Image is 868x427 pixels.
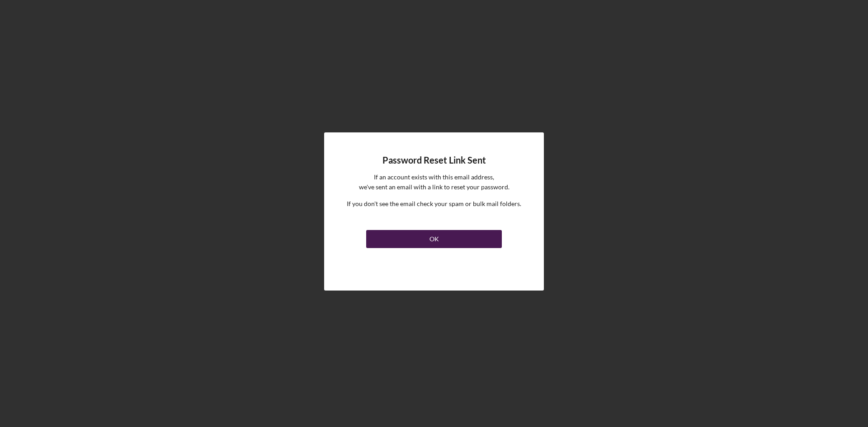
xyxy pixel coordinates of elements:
[382,155,486,165] h4: Password Reset Link Sent
[429,230,439,248] div: OK
[366,230,502,248] button: OK
[359,172,509,192] p: If an account exists with this email address, we've sent an email with a link to reset your passw...
[366,226,502,248] a: OK
[347,199,521,209] p: If you don't see the email check your spam or bulk mail folders.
